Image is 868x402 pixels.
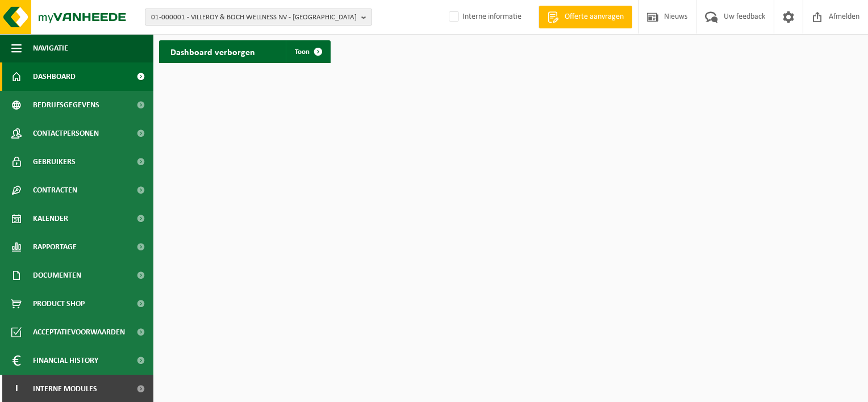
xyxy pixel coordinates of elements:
[33,62,76,91] span: Dashboard
[33,346,98,375] span: Financial History
[33,233,77,261] span: Rapportage
[33,119,99,148] span: Contactpersonen
[151,9,357,26] span: 01-000001 - VILLEROY & BOCH WELLNESS NV - [GEOGRAPHIC_DATA]
[539,6,632,28] a: Offerte aanvragen
[33,290,85,318] span: Product Shop
[286,40,329,63] a: Toon
[33,148,76,176] span: Gebruikers
[33,176,77,204] span: Contracten
[33,318,125,346] span: Acceptatievoorwaarden
[33,34,68,62] span: Navigatie
[446,9,521,26] label: Interne informatie
[33,204,68,233] span: Kalender
[562,11,627,23] span: Offerte aanvragen
[145,9,372,26] button: 01-000001 - VILLEROY & BOCH WELLNESS NV - [GEOGRAPHIC_DATA]
[33,261,81,290] span: Documenten
[295,48,310,56] span: Toon
[33,91,99,119] span: Bedrijfsgegevens
[159,40,266,62] h2: Dashboard verborgen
